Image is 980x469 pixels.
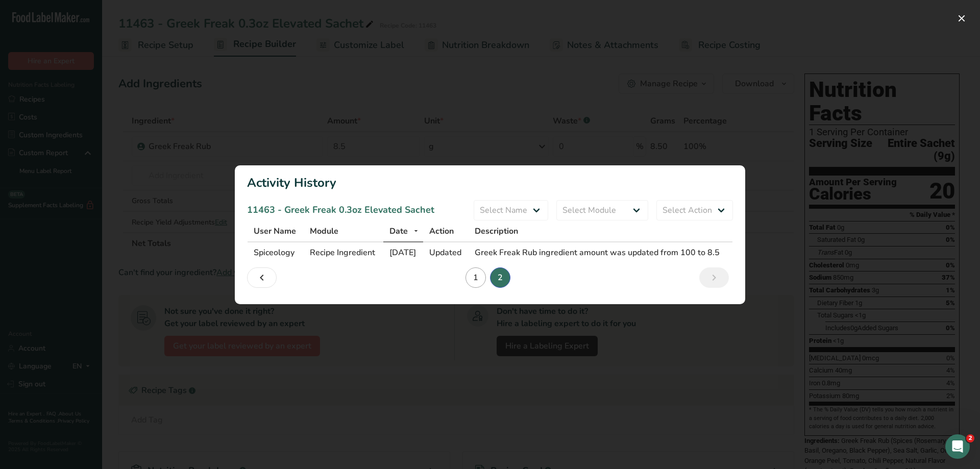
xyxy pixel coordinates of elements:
[247,203,434,217] div: 11463 - Greek Freak 0.3oz Elevated Sachet
[247,267,277,288] a: Page 1.
[465,267,486,288] a: Page 1.
[475,247,720,258] span: Greek Freak Rub ingredient amount was updated from 100 to 8.5
[247,174,733,192] h1: Activity History
[966,434,974,442] span: 2
[475,225,518,237] span: Description
[389,225,408,237] span: Date
[310,247,375,258] span: Recipe Ingredient
[254,225,296,237] span: User Name
[699,267,729,288] a: Page 3.
[389,247,416,258] span: [DATE]
[254,247,295,258] span: Spiceology
[429,225,454,237] span: Action
[945,434,970,459] iframe: Intercom live chat
[310,225,338,237] span: Module
[423,242,469,263] td: Updated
